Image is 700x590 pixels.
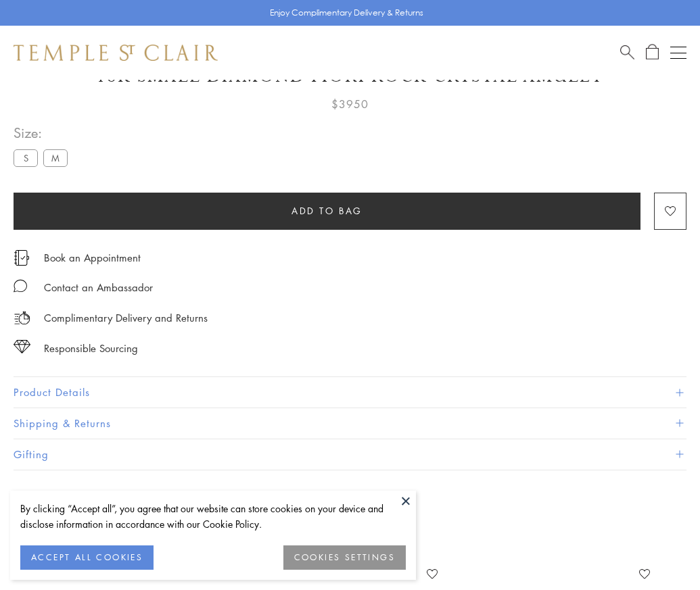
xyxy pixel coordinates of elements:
[14,149,38,166] label: S
[14,193,640,230] button: Add to bag
[20,501,406,532] div: By clicking “Accept all”, you agree that our website can store cookies on your device and disclos...
[646,44,659,61] a: Open Shopping Bag
[44,279,153,296] div: Contact an Ambassador
[43,149,68,166] label: M
[44,250,141,265] a: Book an Appointment
[331,95,369,113] span: $3950
[20,545,154,570] button: ACCEPT ALL COOKIES
[14,250,30,266] img: icon_appointment.svg
[620,44,634,61] a: Search
[291,203,363,218] span: Add to bag
[44,340,138,357] div: Responsible Sourcing
[270,6,423,20] p: Enjoy Complimentary Delivery & Returns
[14,439,686,470] button: Gifting
[283,545,406,570] button: COOKIES SETTINGS
[14,310,30,326] img: icon_delivery.svg
[14,408,686,439] button: Shipping & Returns
[14,377,686,408] button: Product Details
[14,340,30,353] img: icon_sourcing.svg
[14,279,27,293] img: MessageIcon-01_2.svg
[670,45,686,61] button: Open navigation
[14,122,73,144] span: Size:
[44,310,208,326] p: Complimentary Delivery and Returns
[14,45,218,61] img: Temple St. Clair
